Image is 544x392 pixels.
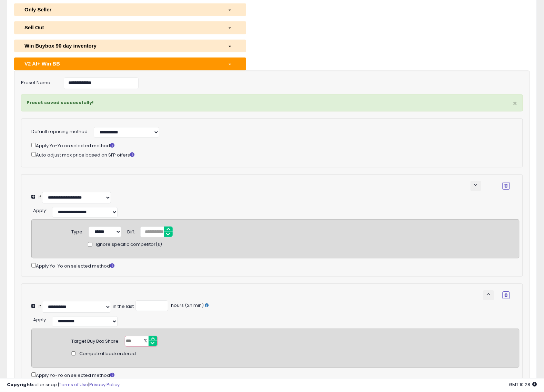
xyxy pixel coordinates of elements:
[33,317,46,323] span: Apply
[96,242,162,248] span: Ignore specific competitor(s)
[485,291,492,298] span: keyboard_arrow_up
[27,100,93,106] strong: Preset saved successfully!
[31,142,510,149] div: Apply Yo-Yo on selected method
[113,304,134,310] div: in the last
[19,24,223,31] div: Sell Out
[513,100,517,107] button: ×
[14,58,246,70] button: V2 AI+ Win BB
[33,208,46,214] span: Apply
[33,315,47,324] div: :
[31,371,520,379] div: Apply Yo-Yo on selected method
[7,382,32,388] strong: Copyright
[79,351,136,358] span: Compete if backordered
[7,382,120,389] div: seller snap | |
[71,336,120,345] div: Target Buy Box Share:
[59,382,88,388] a: Terms of Use
[170,302,204,309] span: hours (2h min)
[16,78,59,87] label: Preset Name
[31,151,510,159] div: Auto adjust max price based on SFP offers
[89,382,120,388] a: Privacy Policy
[127,227,135,236] div: Diff:
[31,129,89,135] label: Default repricing method:
[509,382,537,388] span: 2025-10-13 10:28 GMT
[14,40,246,52] button: Win Buybox 90 day inventory
[473,182,479,189] span: keyboard_arrow_down
[31,262,520,270] div: Apply Yo-Yo on selected method
[33,205,47,214] div: :
[140,336,151,347] span: %
[471,181,481,191] button: keyboard_arrow_down
[505,293,508,298] i: Remove Condition
[14,3,246,16] button: Only Seller
[513,99,517,109] span: ×
[71,227,83,236] div: Type:
[14,21,246,34] button: Sell Out
[19,42,223,50] div: Win Buybox 90 day inventory
[505,184,508,188] i: Remove Condition
[19,60,223,68] div: V2 AI+ Win BB
[483,291,494,300] button: keyboard_arrow_up
[19,6,223,13] div: Only Seller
